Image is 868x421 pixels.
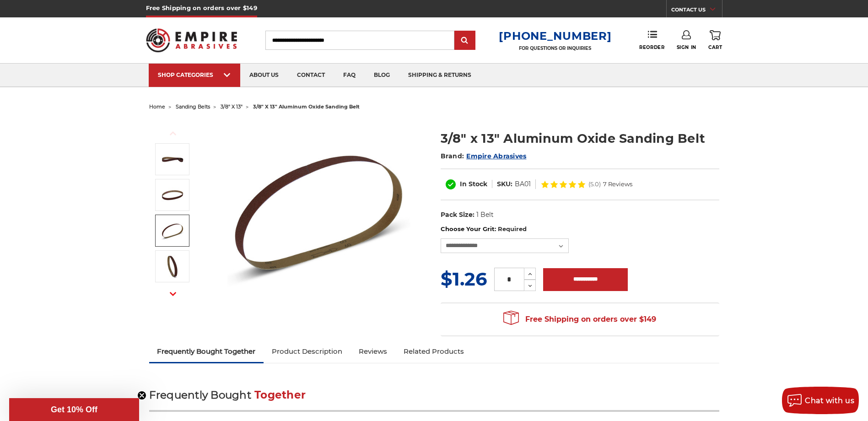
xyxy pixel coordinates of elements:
p: FOR QUESTIONS OR INQUIRIES [499,45,611,51]
a: Related Products [395,341,472,362]
a: Product Description [264,341,350,362]
span: 3/8" x 13" aluminum oxide sanding belt [253,103,360,110]
a: about us [240,64,288,87]
img: 3/8" x 13" Aluminum Oxide File Belt [161,148,184,171]
span: Free Shipping on orders over $149 [503,310,656,329]
span: Chat with us [805,396,854,405]
a: CONTACT US [671,5,722,17]
span: Get 10% Off [51,405,97,414]
img: Empire Abrasives [146,22,237,58]
span: 7 Reviews [603,181,632,187]
span: Sign In [677,44,696,50]
div: SHOP CATEGORIES [158,71,231,78]
a: Empire Abrasives [466,152,526,160]
a: Cart [708,30,722,50]
img: 3/8" x 13" Aluminum Oxide File Belt [227,120,410,303]
img: 3/8" x 13" Sanding Belt AOX [161,219,184,242]
a: faq [334,64,365,87]
a: Reorder [639,30,664,50]
span: In Stock [460,180,487,188]
a: blog [365,64,399,87]
span: Frequently Bought [149,389,251,401]
input: Submit [456,32,474,50]
a: shipping & returns [399,64,480,87]
a: [PHONE_NUMBER] [499,29,611,43]
dt: Pack Size: [441,210,474,220]
dd: 1 Belt [476,210,494,220]
a: 3/8" x 13" [221,103,243,110]
img: 3/8" x 13" - Aluminum Oxide Sanding Belt [161,255,184,278]
img: 3/8" x 13" Aluminum Oxide Sanding Belt [161,184,184,206]
dd: BA01 [515,179,531,189]
span: $1.26 [441,268,487,290]
a: Reviews [350,341,395,362]
button: Next [162,284,184,304]
span: Brand: [441,152,464,160]
button: Close teaser [137,391,146,400]
div: Get 10% OffClose teaser [9,398,139,421]
span: Together [254,389,306,401]
span: Reorder [639,44,664,50]
dt: SKU: [497,179,512,189]
a: home [149,103,165,110]
button: Chat with us [782,387,859,414]
a: contact [288,64,334,87]
a: Frequently Bought Together [149,341,264,362]
small: Required [498,225,527,232]
button: Previous [162,124,184,143]
h1: 3/8" x 13" Aluminum Oxide Sanding Belt [441,130,719,147]
span: Cart [708,44,722,50]
span: (5.0) [588,181,601,187]
label: Choose Your Grit: [441,225,719,234]
a: sanding belts [176,103,210,110]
